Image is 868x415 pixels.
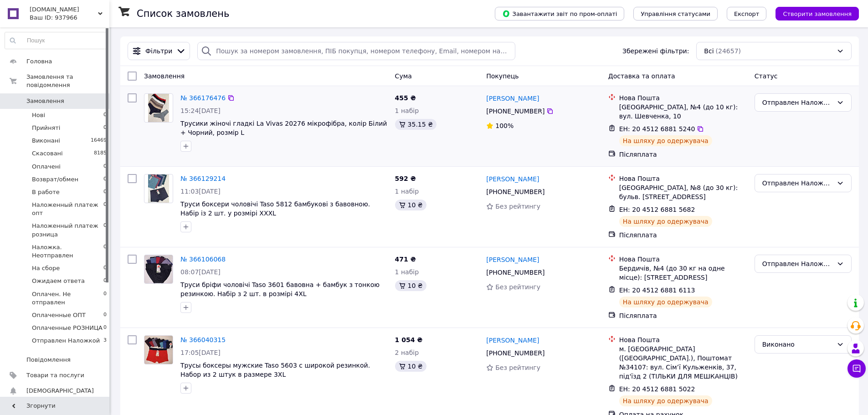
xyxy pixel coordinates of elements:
h1: Список замовлень [137,8,229,19]
button: Завантажити звіт по пром-оплаті [495,7,624,20]
span: Нові [32,111,45,119]
span: [PHONE_NUMBER] [486,188,544,195]
a: № 366040315 [180,336,226,343]
span: Товари та послуги [26,371,84,379]
span: Возврат/обмен [32,175,78,184]
span: Замовлення та повідомлення [26,73,109,89]
a: Трусы боксеры мужские Taso 5603 с широкой резинкой. Набор из 2 штук в размере 3XL [180,362,370,378]
span: 3 [103,337,107,345]
span: Статус [755,72,778,80]
span: 2 набір [395,349,419,356]
span: Без рейтингу [495,283,540,291]
input: Пошук [5,32,107,49]
span: Замовлення [26,97,64,105]
div: Післяплата [619,150,747,159]
div: Нова Пошта [619,93,747,102]
span: Ожидаем ответа [32,277,85,285]
span: Виконані [32,137,60,145]
div: 10 ₴ [395,361,426,372]
div: На шляху до одержувача [619,216,712,227]
button: Чат з покупцем [847,359,866,378]
span: [DEMOGRAPHIC_DATA] [26,387,94,395]
button: Експорт [727,7,767,20]
span: Управління статусами [641,10,710,17]
div: На шляху до одержувача [619,135,712,146]
a: Фото товару [144,93,173,123]
span: 0 [103,188,107,196]
span: 11:03[DATE] [180,188,221,195]
span: ЕН: 20 4512 6881 5682 [619,206,695,213]
span: Без рейтингу [495,364,540,371]
span: [PHONE_NUMBER] [486,108,544,115]
span: Збережені фільтри: [622,46,689,56]
span: Оплаченные РОЗНИЦА [32,324,103,332]
span: Прийняті [32,124,60,132]
span: Наложенный платеж розница [32,222,103,238]
a: [PERSON_NAME] [486,174,539,184]
img: Фото товару [144,336,173,364]
a: Фото товару [144,174,173,203]
div: Виконано [762,339,833,349]
a: Трусики жіночі гладкі La Vivas 20276 мікрофібра, колір Білий + Чорний, розмір L [180,120,387,136]
span: [PHONE_NUMBER] [486,269,544,276]
span: ЕН: 20 4512 6881 5240 [619,125,695,133]
a: Труси боксери чоловічі Taso 5812 бамбукові з бавовною. Набір із 2 шт. у розмірі XXXL [180,200,370,217]
span: 455 ₴ [395,94,416,102]
span: 0 [103,290,107,307]
a: Фото товару [144,255,173,284]
span: Оплаченные ОПТ [32,311,86,319]
div: 35.15 ₴ [395,119,437,130]
span: 0 [103,264,107,272]
div: Ваш ID: 937966 [30,14,109,22]
span: Наложенный платеж опт [32,201,103,217]
span: (24657) [716,47,741,55]
a: [PERSON_NAME] [486,94,539,103]
span: В работе [32,188,60,196]
div: Отправлен Наложкой [762,97,833,108]
a: № 366129214 [180,175,226,182]
span: Фільтри [145,46,172,56]
span: 0 [103,124,107,132]
input: Пошук за номером замовлення, ПІБ покупця, номером телефону, Email, номером накладної [197,42,515,60]
span: 1 набір [395,188,419,195]
span: Експорт [734,10,760,17]
div: Нова Пошта [619,174,747,183]
span: 100% [495,122,514,129]
span: 0 [103,311,107,319]
span: Cума [395,72,412,80]
div: Бердичів, №4 (до 30 кг на одне місце): [STREET_ADDRESS] [619,264,747,282]
span: Без рейтингу [495,203,540,210]
span: Доставка та оплата [608,72,675,80]
span: 1 набір [395,107,419,114]
button: Створити замовлення [776,7,859,20]
img: Фото товару [148,174,169,203]
span: sez-on.com [30,5,98,14]
span: Завантажити звіт по пром-оплаті [502,10,617,18]
span: Замовлення [144,72,185,80]
span: 0 [103,222,107,238]
div: Післяплата [619,231,747,240]
span: 08:07[DATE] [180,268,221,276]
span: На сборе [32,264,60,272]
div: 10 ₴ [395,280,426,291]
div: На шляху до одержувача [619,297,712,307]
span: Оплачен. Не отправлен [32,290,103,307]
a: № 366176476 [180,94,226,102]
span: 8185 [94,149,107,158]
div: Нова Пошта [619,335,747,344]
span: 1 054 ₴ [395,336,423,343]
span: Всі [704,46,714,56]
span: Оплачені [32,163,61,171]
span: Головна [26,57,52,66]
img: Фото товару [148,94,169,122]
span: [PHONE_NUMBER] [486,349,544,357]
span: Отправлен Наложкой [32,337,100,345]
button: Управління статусами [633,7,718,20]
span: Повідомлення [26,356,71,364]
span: 1 набір [395,268,419,276]
a: [PERSON_NAME] [486,255,539,264]
a: Фото товару [144,335,173,364]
